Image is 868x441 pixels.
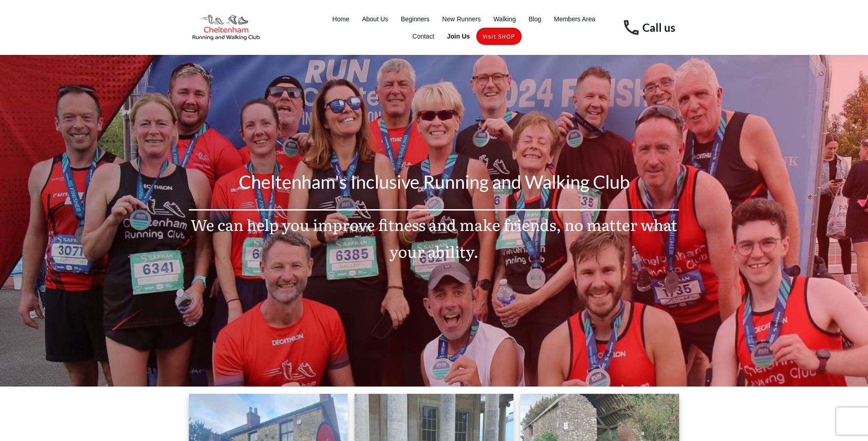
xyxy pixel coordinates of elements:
a: About Us [362,13,388,25]
img: Cheltenham Running and Walking Club Logo [189,13,263,42]
a: Join Us [447,30,470,43]
p: Cheltenham's Inclusive Running and Walking Club [189,166,679,209]
a: Visit SHOP [483,30,515,43]
a: Call us [642,21,675,34]
a: New Runners [442,13,481,25]
a: Home [332,13,349,25]
a: Beginners [401,13,429,25]
a: Blog [528,13,541,25]
a: Members Area [554,13,595,25]
p: We can help you improve fitness and make friends, no matter what your ability. [189,211,679,276]
a: Contact [412,30,434,43]
a: Walking [493,13,516,25]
